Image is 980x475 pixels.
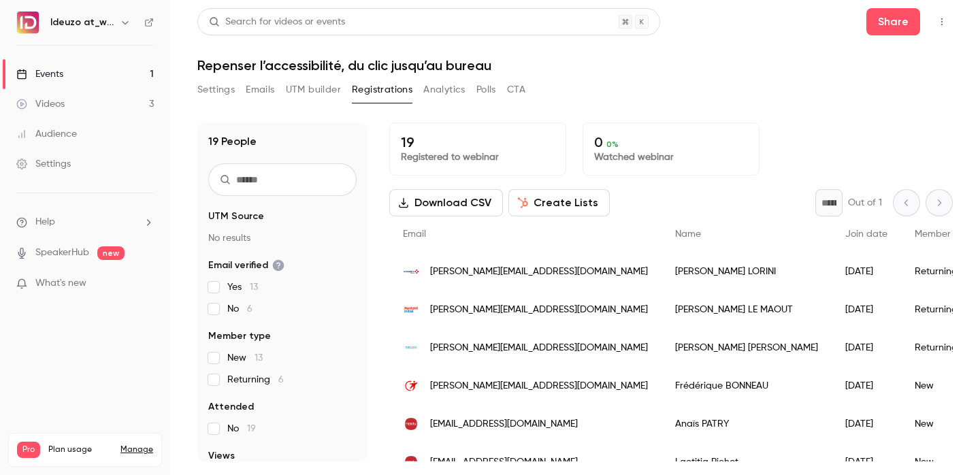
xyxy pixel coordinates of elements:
span: Member type [915,229,973,239]
img: nexity.fr [403,416,419,432]
div: Events [16,67,63,81]
span: 0 % [606,140,619,149]
div: Videos [16,97,65,111]
span: [PERSON_NAME][EMAIL_ADDRESS][DOMAIN_NAME] [430,303,648,317]
div: Audience [16,127,77,141]
span: What's new [35,276,86,291]
p: Registered to webinar [401,150,555,164]
span: 13 [255,353,263,363]
button: UTM builder [286,79,341,101]
span: Pro [17,442,40,458]
span: New [227,351,263,365]
span: 13 [250,282,258,292]
span: Yes [227,280,258,294]
img: nexity.fr [403,454,419,470]
h6: Ideuzo at_work [50,16,114,29]
span: Attended [208,400,254,414]
span: Help [35,215,55,229]
img: transdev.com [403,378,419,394]
div: [DATE] [832,291,901,329]
span: [PERSON_NAME][EMAIL_ADDRESS][DOMAIN_NAME] [430,341,648,355]
a: SpeakerHub [35,246,89,260]
span: [EMAIL_ADDRESS][DOMAIN_NAME] [430,417,578,431]
button: Analytics [423,79,465,101]
span: Email verified [208,259,284,272]
div: [PERSON_NAME] LE MAOUT [661,291,832,329]
div: Anaïs PATRY [661,405,832,443]
p: Watched webinar [594,150,748,164]
div: [PERSON_NAME] LORINI [661,252,832,291]
button: CTA [507,79,525,101]
span: UTM Source [208,210,264,223]
p: Out of 1 [848,196,882,210]
img: rentokil-initial.com [403,301,419,318]
button: Emails [246,79,274,101]
span: [PERSON_NAME][EMAIL_ADDRESS][DOMAIN_NAME] [430,379,648,393]
span: Email [403,229,426,239]
button: Polls [476,79,496,101]
button: Share [866,8,920,35]
img: ideuzo.com [403,340,419,356]
button: Registrations [352,79,412,101]
button: Create Lists [508,189,610,216]
img: vinci-energies.com [403,263,419,280]
span: Join date [845,229,887,239]
li: help-dropdown-opener [16,215,154,229]
span: 6 [247,304,252,314]
div: Search for videos or events [209,15,345,29]
div: [DATE] [832,405,901,443]
span: No [227,302,252,316]
div: [DATE] [832,367,901,405]
span: Member type [208,329,271,343]
div: [DATE] [832,329,901,367]
p: 19 [401,134,555,150]
button: Download CSV [389,189,503,216]
p: 0 [594,134,748,150]
a: Manage [120,444,153,455]
span: new [97,246,125,260]
span: Returning [227,373,284,387]
span: 19 [247,424,256,433]
iframe: Noticeable Trigger [137,278,154,290]
div: Settings [16,157,71,171]
span: [EMAIL_ADDRESS][DOMAIN_NAME] [430,455,578,470]
div: Frédérique BONNEAU [661,367,832,405]
span: No [227,422,256,436]
div: [DATE] [832,252,901,291]
span: Name [675,229,701,239]
span: 6 [278,375,284,384]
img: Ideuzo at_work [17,12,39,33]
button: Settings [197,79,235,101]
span: Views [208,449,235,463]
h1: 19 People [208,133,257,150]
div: [PERSON_NAME] [PERSON_NAME] [661,329,832,367]
h1: Repenser l’accessibilité, du clic jusqu’au bureau [197,57,953,73]
span: [PERSON_NAME][EMAIL_ADDRESS][DOMAIN_NAME] [430,265,648,279]
span: Plan usage [48,444,112,455]
p: No results [208,231,357,245]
